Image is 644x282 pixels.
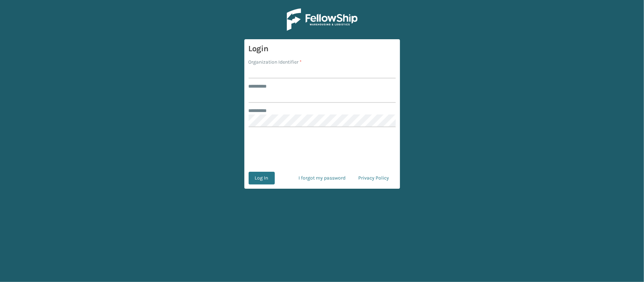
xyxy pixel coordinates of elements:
[249,58,302,66] label: Organization Identifier
[268,136,376,163] iframe: reCAPTCHA
[352,172,396,184] a: Privacy Policy
[249,43,396,54] h3: Login
[292,172,352,184] a: I forgot my password
[287,8,358,31] img: Logo
[249,172,275,184] button: Log In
